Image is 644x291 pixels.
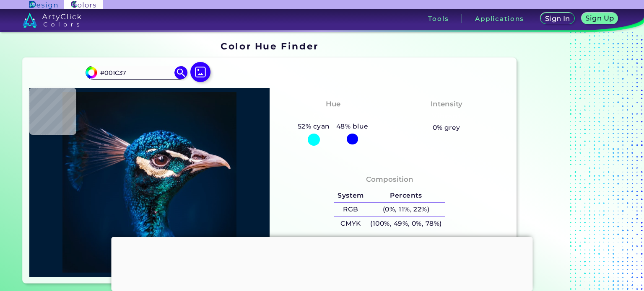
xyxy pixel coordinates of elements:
iframe: Advertisement [520,38,625,287]
h5: CMYK [334,217,367,231]
img: img_pavlin.jpg [34,92,265,273]
iframe: Advertisement [112,237,533,289]
h5: 0% grey [433,122,460,133]
img: icon picture [190,62,210,82]
h5: RGB [334,203,367,216]
a: Sign In [542,13,573,24]
h3: Tools [428,15,449,22]
img: logo_artyclick_colors_white.svg [23,13,82,28]
h5: 52% cyan [294,121,333,132]
img: ArtyClick Design logo [29,1,57,9]
h4: Hue [326,98,340,110]
h1: Color Hue Finder [221,40,318,52]
h5: 48% blue [333,121,371,132]
h5: System [334,189,367,203]
a: Sign Up [583,13,616,24]
h4: Intensity [431,98,462,110]
h5: Sign In [546,15,569,22]
h4: Composition [366,173,413,185]
h5: (0%, 11%, 22%) [367,203,445,216]
h5: (100%, 49%, 0%, 78%) [367,217,445,231]
h3: Applications [475,15,524,22]
h3: Vibrant [428,111,465,121]
h5: Sign Up [587,15,613,21]
img: icon search [174,66,187,79]
h5: Percents [367,189,445,203]
h3: Cyan-Blue [309,111,357,121]
input: type color.. [97,67,175,78]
